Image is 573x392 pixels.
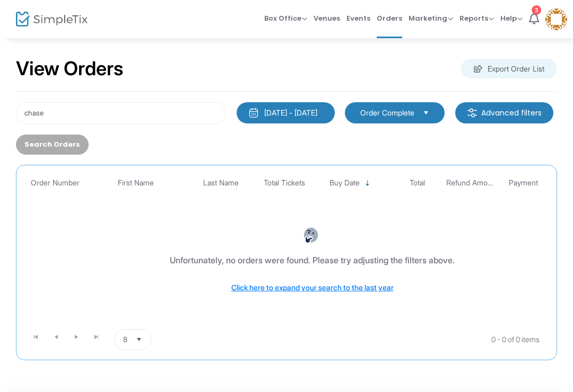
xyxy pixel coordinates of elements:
[123,334,127,345] span: 8
[314,5,340,32] span: Venues
[500,13,523,23] span: Help
[303,227,319,243] img: face-thinking.png
[264,13,307,23] span: Box Office
[532,5,541,15] div: 3
[419,107,433,119] button: Select
[170,254,455,266] div: Unfortunately, no orders were found. Please try adjusting the filters above.
[390,171,444,195] th: Total
[360,108,414,118] span: Order Complete
[248,108,259,118] img: monthly
[237,102,335,123] button: [DATE] - [DATE]
[444,171,497,195] th: Refund Amount
[31,179,80,188] span: Order Number
[203,179,239,188] span: Last Name
[118,179,154,188] span: First Name
[329,179,360,188] span: Buy Date
[257,329,540,350] kendo-pager-info: 0 - 0 of 0 items
[409,13,453,23] span: Marketing
[16,57,124,81] h2: View Orders
[258,171,311,195] th: Total Tickets
[231,283,394,292] span: Click here to expand your search to the last year
[509,179,538,188] span: Payment
[377,5,402,32] span: Orders
[459,13,494,23] span: Reports
[346,5,370,32] span: Events
[132,329,146,350] button: Select
[22,171,551,325] div: Data table
[363,179,372,188] span: Sortable
[467,108,477,118] img: filter
[264,108,317,118] div: [DATE] - [DATE]
[16,102,226,124] input: Search by name, email, phone, order number, ip address, or last 4 digits of card
[455,102,553,123] m-button: Advanced filters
